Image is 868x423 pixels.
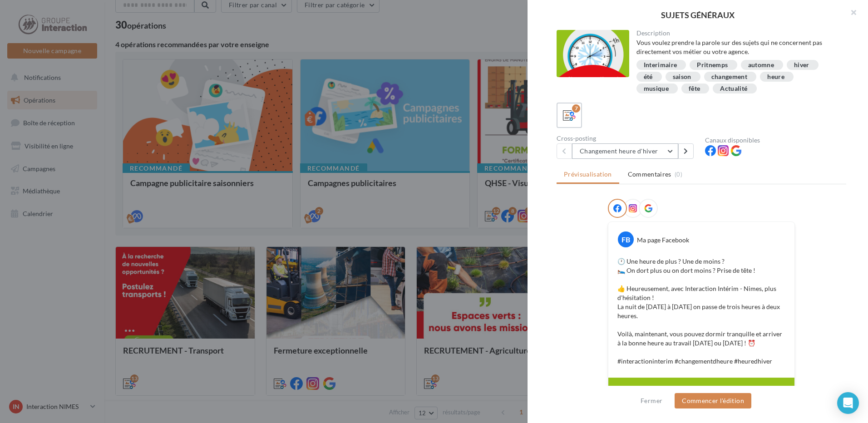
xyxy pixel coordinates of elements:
div: heure [767,74,784,80]
div: Description [636,30,839,36]
span: (0) [675,171,682,178]
div: changement [711,74,748,80]
div: Vous voulez prendre la parole sur des sujets qui ne concernent pas directement vos métier ou votr... [636,38,839,56]
div: saison [673,74,691,80]
div: été [644,74,653,80]
div: SUJETS GÉNÉRAUX [542,11,853,19]
div: Canaux disponibles [705,137,846,143]
button: Changement heure d'hiver [572,143,678,159]
p: 🕐 Une heure de plus ? Une de moins ? 🛌 On dort plus ou on dort moins ? Prise de tête ! 👍 Heureuse... [617,257,785,366]
div: FB [618,231,634,247]
div: musique [644,85,669,92]
button: Fermer [637,395,666,406]
div: hiver [794,62,809,69]
div: 7 [572,104,580,113]
button: Commencer l'édition [675,393,751,408]
div: Open Intercom Messenger [837,392,859,414]
div: Cross-posting [557,135,698,142]
div: Interimaire [644,62,677,69]
span: Commentaires [628,170,671,179]
div: fête [689,85,700,92]
div: Actualité [720,85,747,92]
div: Ma page Facebook [637,236,689,245]
div: Pritnemps [697,62,728,69]
div: automne [748,62,774,69]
